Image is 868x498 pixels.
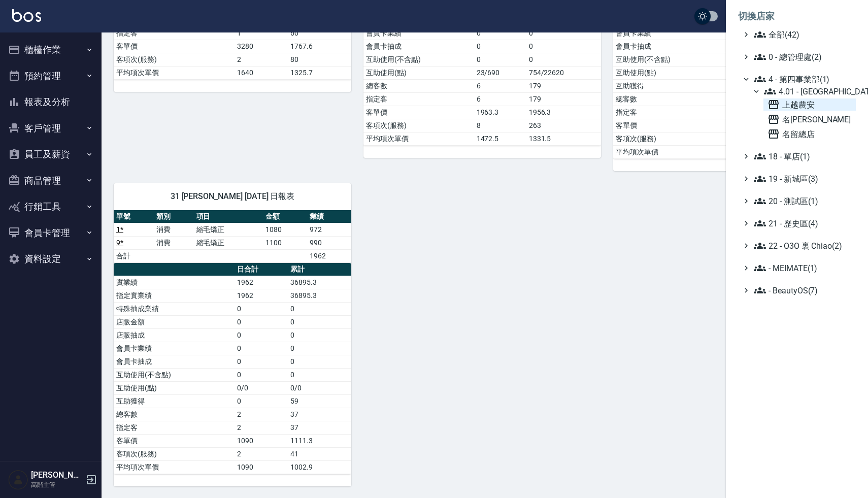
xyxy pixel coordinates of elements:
span: 名留總店 [767,128,852,140]
span: 22 - O3O 裏 Chiao(2) [754,240,852,252]
span: 上越農安 [767,98,852,111]
span: 4 - 第四事業部(1) [754,73,852,85]
span: 0 - 總管理處(2) [754,51,852,63]
span: 名[PERSON_NAME] [767,113,852,125]
span: 20 - 測試區(1) [754,195,852,207]
span: 21 - 歷史區(4) [754,217,852,229]
span: 4.01 - [GEOGRAPHIC_DATA](3) [764,85,852,97]
span: 19 - 新城區(3) [754,173,852,185]
span: - MEIMATE(1) [754,262,852,274]
li: 切換店家 [738,4,856,28]
span: - BeautyOS(7) [754,284,852,296]
span: 18 - 單店(1) [754,150,852,162]
span: 全部(42) [754,28,852,41]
